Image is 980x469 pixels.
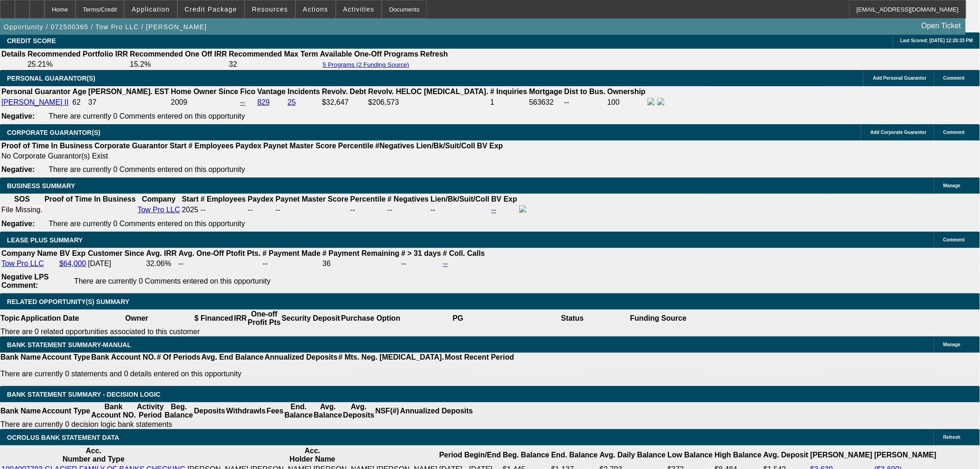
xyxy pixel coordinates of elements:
th: Security Deposit [281,310,340,327]
button: Activities [336,0,382,18]
span: Actions [303,6,328,13]
b: # Inquiries [490,88,527,95]
td: -- [178,259,261,268]
span: Application [132,6,170,13]
th: Avg. Deposits [343,402,375,420]
span: Comment [943,130,965,135]
a: -- [240,98,245,106]
b: [PERSON_NAME]. EST [88,88,169,95]
span: CREDIT SCORE [7,37,56,44]
th: Activity Period [137,402,164,420]
th: Purchase Option [340,310,401,327]
th: Account Type [41,402,91,420]
th: Recommended One Off IRR [129,50,227,59]
b: Paynet Master Score [264,142,336,150]
b: #Negatives [376,142,415,150]
td: 15.2% [129,60,227,69]
th: [PERSON_NAME] [874,446,937,464]
th: SOS [1,195,43,204]
b: Percentile [350,195,385,203]
th: NSF(#) [375,402,400,420]
b: Company [142,195,176,203]
b: Start [182,195,199,203]
div: File Missing. [1,206,43,214]
th: Beg. Balance [503,446,550,464]
td: -- [262,259,321,268]
th: Owner [80,310,194,327]
b: Age [72,88,86,95]
th: Funding Source [630,310,687,327]
th: Avg. Balance [313,402,342,420]
span: Manage [943,342,961,347]
td: 100 [607,97,646,108]
th: End. Balance [551,446,598,464]
span: Add Corporate Guarantor [871,130,927,135]
th: Avg. Deposit [763,446,809,464]
th: # Mts. Neg. [MEDICAL_DATA]. [338,353,445,362]
b: Negative LPS Comment: [1,273,49,289]
th: Beg. Balance [164,402,193,420]
td: 2025 [182,205,199,215]
td: 1 [490,97,528,108]
button: Application [125,0,176,18]
b: Revolv. HELOC [MEDICAL_DATA]. [368,88,489,95]
span: CORPORATE GUARANTOR(S) [7,129,101,136]
button: Actions [296,0,335,18]
span: Manage [943,183,961,188]
td: $32,647 [321,97,367,108]
td: $206,573 [368,97,489,108]
b: Customer Since [88,249,144,257]
b: Vantage [258,88,286,95]
a: -- [491,206,496,214]
th: Bank Account NO. [91,353,157,362]
td: 62 [72,97,87,108]
th: PG [401,310,515,327]
b: Start [170,142,186,150]
th: Proof of Time In Business [1,141,93,151]
span: Last Scored: [DATE] 12:20:33 PM [900,38,973,43]
th: Period Begin/End [439,446,501,464]
b: # Negatives [388,195,429,203]
span: 2009 [171,98,188,106]
th: Recommended Max Term [228,50,319,59]
b: BV Exp [60,249,86,257]
th: Application Date [20,310,79,327]
span: Resources [252,6,288,13]
button: 5 Programs (2 Funding Source) [320,61,412,69]
th: Status [515,310,630,327]
span: RELATED OPPORTUNITY(S) SUMMARY [7,298,129,305]
span: There are currently 0 Comments entered on this opportunity [49,112,245,120]
b: Negative: [1,112,35,120]
th: Avg. Daily Balance [599,446,666,464]
span: Comment [943,237,965,242]
span: Comment [943,76,965,81]
a: $64,000 [59,260,86,267]
th: Refresh [420,50,449,59]
a: Open Ticket [918,18,965,34]
span: Activities [343,6,375,13]
b: Lien/Bk/Suit/Coll [431,195,490,203]
th: Details [1,50,26,59]
td: 32 [228,60,319,69]
th: Bank Account NO. [91,402,137,420]
th: Acc. Holder Name [187,446,438,464]
span: OCROLUS BANK STATEMENT DATA [7,434,119,441]
th: Low Balance [667,446,713,464]
p: There are currently 0 statements and 0 details entered on this opportunity [0,370,514,378]
th: IRR [233,310,247,327]
b: Mortgage [529,88,563,95]
b: Avg. One-Off Ptofit Pts. [179,249,261,257]
div: -- [276,206,348,214]
b: Negative: [1,220,35,228]
span: Add Personal Guarantor [873,76,927,81]
span: Opportunity / 072500365 / Tow Pro LLC / [PERSON_NAME] [4,23,207,31]
span: BUSINESS SUMMARY [7,182,75,190]
b: Incidents [288,88,320,95]
div: -- [350,206,385,214]
a: Tow Pro LLC [138,206,180,214]
b: # Coll. Calls [443,249,485,257]
th: Account Type [41,353,91,362]
span: Refresh [943,435,961,440]
b: Paynet Master Score [276,195,348,203]
th: Withdrawls [226,402,266,420]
